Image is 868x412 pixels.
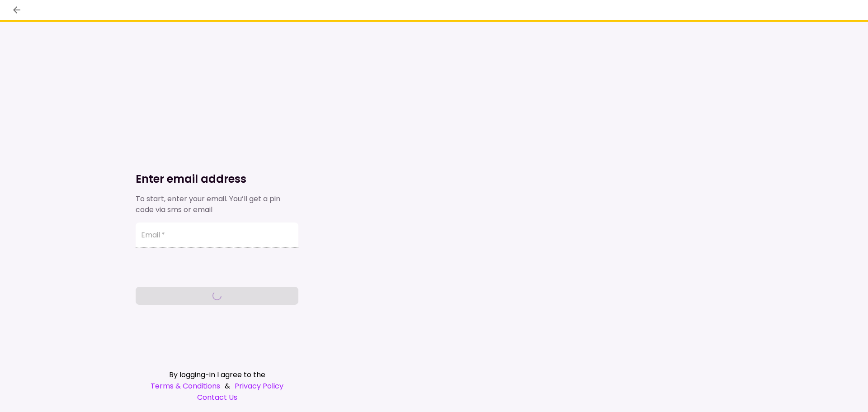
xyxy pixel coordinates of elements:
[9,2,24,18] button: back
[136,380,298,392] div: &
[235,380,283,392] a: Privacy Policy
[136,172,298,186] h1: Enter email address
[136,392,298,403] a: Contact Us
[151,380,220,392] a: Terms & Conditions
[136,369,298,380] div: By logging-in I agree to the
[136,194,298,215] div: To start, enter your email. You’ll get a pin code via sms or email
